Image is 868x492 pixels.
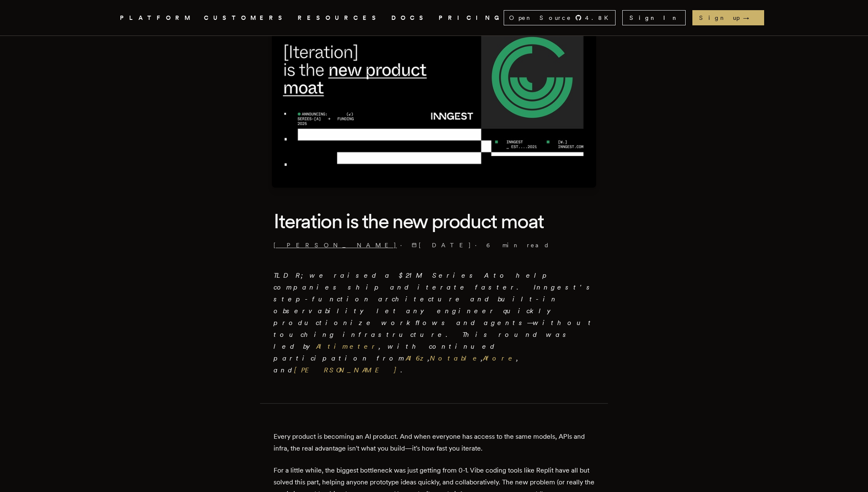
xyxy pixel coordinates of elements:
[622,10,686,25] a: Sign In
[274,241,594,249] p: · ·
[692,10,764,25] a: Sign up
[585,14,613,22] span: 4.8 K
[274,271,594,374] em: TLDR; we raised a $21M Series A to help companies ship and iterate faster. Inngest's step-functio...
[486,241,550,249] span: 6 min read
[509,14,572,22] span: Open Source
[204,13,288,23] a: CUSTOMERS
[274,431,594,454] p: Every product is becoming an AI product. And when everyone has access to the same models, APIs an...
[412,241,472,249] span: [DATE]
[406,354,428,362] a: A16z
[274,241,397,249] a: [PERSON_NAME]
[272,25,596,188] img: Featured image for Iteration is the new product moat blog post
[298,13,381,23] button: RESOURCES
[120,13,194,23] button: PLATFORM
[316,342,379,350] a: Altimeter
[391,13,429,23] a: DOCS
[274,208,594,234] h1: Iteration is the new product moat
[439,13,504,23] a: PRICING
[430,354,481,362] a: Notable
[743,14,757,22] span: →
[483,354,516,362] a: Afore
[294,366,401,374] a: [PERSON_NAME]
